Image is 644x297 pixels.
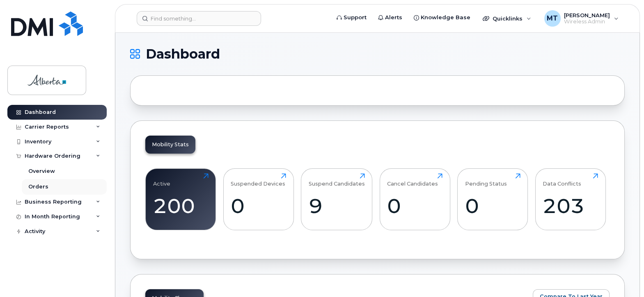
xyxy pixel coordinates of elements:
div: Pending Status [465,173,507,187]
div: Data Conflicts [543,173,581,187]
a: Cancel Candidates0 [387,173,442,226]
div: Active [153,173,170,187]
a: Pending Status0 [465,173,520,226]
a: Suspended Devices0 [231,173,286,226]
div: 0 [231,194,286,218]
div: 203 [543,194,598,218]
a: Data Conflicts203 [543,173,598,226]
div: 0 [387,194,442,218]
a: Active200 [153,173,209,226]
div: 0 [465,194,520,218]
div: Cancel Candidates [387,173,438,187]
div: Suspend Candidates [309,173,365,187]
div: 200 [153,194,209,218]
div: 9 [309,194,365,218]
div: Suspended Devices [231,173,285,187]
a: Suspend Candidates9 [309,173,365,226]
span: Dashboard [146,48,220,60]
